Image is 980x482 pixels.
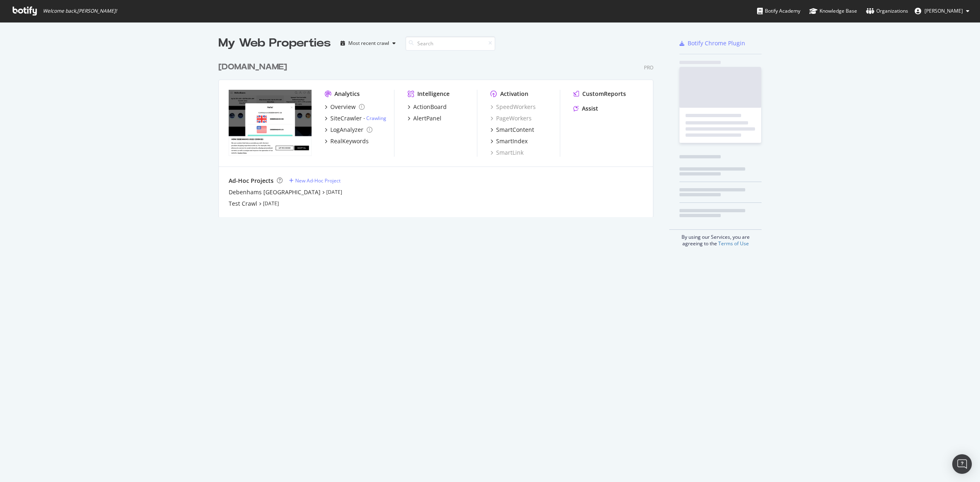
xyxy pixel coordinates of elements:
div: Most recent crawl [348,41,389,46]
a: Crawling [366,115,386,122]
div: AlertPanel [413,114,441,122]
span: Zubair Kakuji [924,7,963,14]
div: Ad-Hoc Projects [229,177,274,185]
div: SmartIndex [496,137,528,145]
a: PageWorkers [490,114,532,122]
div: Assist [582,104,598,113]
div: Botify Academy [757,7,800,15]
a: CustomReports [573,90,626,98]
div: SiteCrawler [330,114,362,122]
img: debenhams.com [229,90,312,156]
a: AlertPanel [408,114,441,122]
a: ActionBoard [408,103,447,111]
div: Open Intercom Messenger [952,454,972,474]
div: RealKeywords [330,137,369,145]
div: LogAnalyzer [330,126,363,134]
a: Botify Chrome Plugin [679,39,745,47]
div: Knowledge Base [809,7,857,15]
a: Overview [325,103,365,111]
a: SmartLink [490,149,523,157]
a: SpeedWorkers [490,103,536,111]
input: Search [405,36,495,51]
div: grid [218,51,660,217]
span: Welcome back, [PERSON_NAME] ! [43,8,117,14]
div: [DOMAIN_NAME] [218,61,287,73]
a: LogAnalyzer [325,126,372,134]
div: Organizations [866,7,908,15]
div: Overview [330,103,356,111]
div: Activation [500,90,528,98]
div: - [363,115,386,122]
button: Most recent crawl [337,37,399,50]
a: Terms of Use [718,240,749,247]
div: Pro [644,64,653,71]
div: My Web Properties [218,35,331,51]
a: SmartIndex [490,137,528,145]
div: ActionBoard [413,103,447,111]
a: Debenhams [GEOGRAPHIC_DATA] [229,188,321,196]
a: Assist [573,104,598,113]
a: [DATE] [263,200,279,207]
a: RealKeywords [325,137,369,145]
div: Intelligence [417,90,450,98]
div: CustomReports [582,90,626,98]
a: SmartContent [490,126,534,134]
a: Test Crawl [229,200,257,208]
a: New Ad-Hoc Project [289,177,341,184]
div: New Ad-Hoc Project [295,177,341,184]
a: [DOMAIN_NAME] [218,61,290,73]
div: Botify Chrome Plugin [688,39,745,47]
div: Analytics [334,90,360,98]
div: SmartContent [496,126,534,134]
a: SiteCrawler- Crawling [325,114,386,122]
button: [PERSON_NAME] [908,4,976,18]
div: By using our Services, you are agreeing to the [669,229,762,247]
a: [DATE] [326,189,342,195]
